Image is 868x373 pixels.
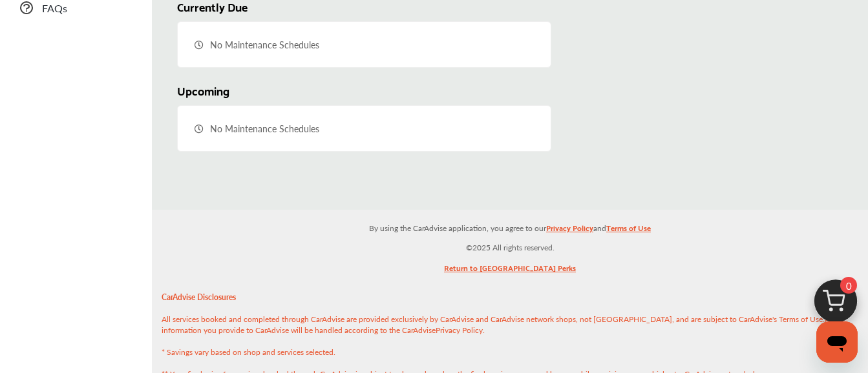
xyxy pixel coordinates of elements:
span: No Maintenance Schedules [207,35,322,54]
a: Return to [GEOGRAPHIC_DATA] Perks [444,261,576,281]
a: Privacy Policy [546,221,593,241]
p: By using the CarAdvise application, you agree to our and [152,221,868,234]
span: Upcoming [177,80,229,100]
span: FAQs [42,1,132,15]
a: Privacy Policy [436,325,483,342]
iframe: Button to launch messaging window [816,321,858,363]
span: 0 [840,277,857,294]
span: No Maintenance Schedules [207,119,322,137]
img: cart_icon.3d0951e8.svg [805,274,867,336]
a: Terms of Use [606,221,651,241]
strong: CarAdvise Disclosures [162,292,236,303]
a: Terms of Use. [779,314,825,331]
